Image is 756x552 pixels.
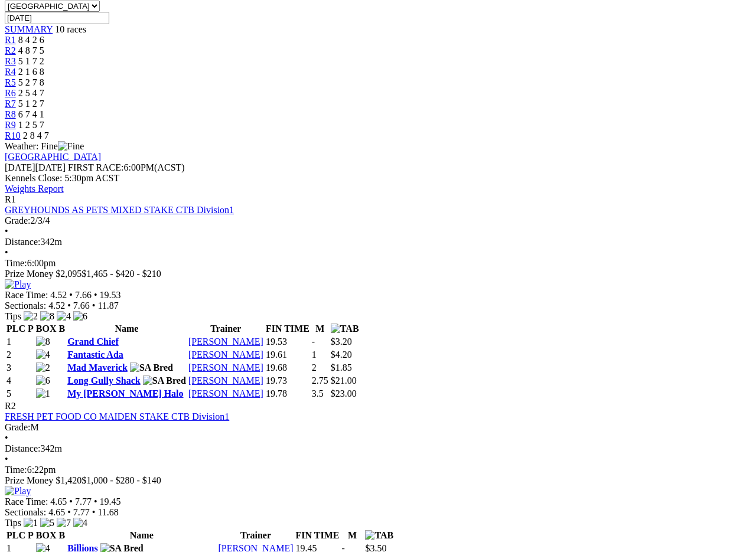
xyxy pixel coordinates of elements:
img: TAB [331,324,359,334]
span: • [92,301,96,311]
span: $1,000 - $280 - $140 [82,475,161,485]
img: 6 [36,375,50,386]
div: 6:00pm [5,258,751,269]
span: [DATE] [5,162,66,172]
td: 19.73 [265,375,310,387]
th: M [341,530,363,541]
a: R3 [5,56,16,66]
th: M [311,323,329,335]
img: 8 [36,337,50,347]
span: 7.66 [73,301,90,311]
img: 5 [40,518,54,528]
span: Sectionals: [5,301,46,311]
span: 11.87 [97,301,118,311]
span: 5 2 7 8 [18,77,44,87]
span: 4.65 [48,507,65,517]
a: [PERSON_NAME] [188,350,263,360]
a: R6 [5,88,16,98]
span: $23.00 [331,388,357,399]
a: Mad Maverick [67,362,128,373]
img: 4 [36,350,50,360]
span: Distance: [5,443,40,453]
td: 19.68 [265,362,310,374]
th: Trainer [188,323,264,335]
span: PLC [6,324,25,334]
a: Long Gully Shack [67,375,141,386]
span: R2 [5,401,16,411]
span: Distance: [5,237,40,247]
img: Fine [58,141,84,152]
span: SUMMARY [5,24,53,34]
th: FIN TIME [295,530,340,541]
img: 1 [36,388,50,399]
span: Grade: [5,215,31,226]
span: 10 races [55,24,86,34]
span: 2 5 4 7 [18,88,44,98]
span: Time: [5,258,27,268]
span: B [58,324,65,334]
span: 4.52 [48,301,65,311]
span: 4.52 [50,290,67,300]
a: FRESH PET FOOD CO MAIDEN STAKE CTB Division1 [5,411,229,422]
a: [GEOGRAPHIC_DATA] [5,152,101,162]
span: 4 8 7 5 [18,45,44,55]
text: 3.5 [312,388,324,399]
span: 11.68 [97,507,118,517]
th: Name [67,323,187,335]
span: $1.85 [331,362,352,373]
img: 7 [57,518,71,528]
a: R7 [5,99,16,109]
div: M [5,422,751,433]
div: Prize Money $1,420 [5,475,751,486]
td: 5 [6,388,34,400]
a: [PERSON_NAME] [188,375,263,386]
td: 19.61 [265,349,310,361]
input: Select date [5,12,109,24]
span: • [94,290,97,300]
span: 19.53 [100,290,121,300]
span: $1,465 - $420 - $210 [82,269,161,279]
span: $3.20 [331,337,352,347]
span: FIRST RACE: [68,162,123,172]
img: SA Bred [143,375,186,386]
a: R4 [5,67,16,77]
a: My [PERSON_NAME] Halo [67,388,183,399]
span: Tips [5,518,21,528]
span: R1 [5,194,16,204]
span: 19.45 [100,497,121,507]
span: • [5,226,8,236]
img: 1 [24,518,38,528]
span: Weather: Fine [5,141,84,151]
div: Prize Money $2,095 [5,269,751,279]
span: BOX [36,324,57,334]
img: 6 [73,311,87,322]
span: $4.20 [331,350,352,360]
span: R5 [5,77,16,87]
td: 19.53 [265,336,310,348]
span: • [94,497,97,507]
span: 6:00PM(ACST) [68,162,185,172]
div: Kennels Close: 5:30pm ACST [5,173,751,184]
span: PLC [6,530,25,540]
div: 2/3/4 [5,215,751,226]
span: R9 [5,120,16,130]
img: 8 [40,311,54,322]
img: 4 [73,518,87,528]
span: 1 2 5 7 [18,120,44,130]
div: 6:22pm [5,465,751,475]
img: TAB [365,530,393,541]
img: Play [5,279,31,290]
span: • [92,507,96,517]
text: 2 [312,362,317,373]
div: 342m [5,237,751,247]
a: Fantastic Ada [67,350,123,360]
a: R10 [5,130,21,141]
td: 19.78 [265,388,310,400]
a: [PERSON_NAME] [188,362,263,373]
a: R1 [5,35,16,45]
a: Weights Report [5,184,64,194]
span: • [5,433,8,443]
